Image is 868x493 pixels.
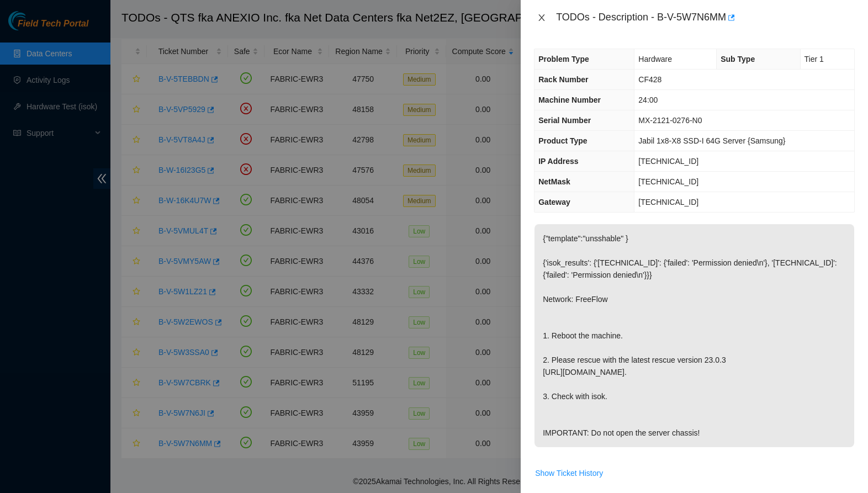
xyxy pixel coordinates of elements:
span: Product Type [538,136,587,145]
span: MX-2121-0276-N0 [638,116,702,125]
span: Jabil 1x8-X8 SSD-I 64G Server {Samsung} [638,136,785,145]
span: Hardware [638,55,672,63]
span: Serial Number [538,116,591,125]
span: Rack Number [538,75,588,84]
span: IP Address [538,157,578,166]
div: TODOs - Description - B-V-5W7N6MM [556,9,855,26]
span: Show Ticket History [535,467,603,479]
span: 24:00 [638,96,658,104]
span: Sub Type [721,55,755,63]
p: {"template":"unsshable" } {'isok_results': {'[TECHNICAL_ID]': {'failed': 'Permission denied\n'}, ... [534,224,854,447]
button: Close [534,13,549,23]
span: Problem Type [538,55,589,63]
span: close [537,13,546,22]
span: [TECHNICAL_ID] [638,198,698,206]
span: [TECHNICAL_ID] [638,177,698,186]
span: Gateway [538,198,570,206]
span: [TECHNICAL_ID] [638,157,698,166]
button: Show Ticket History [534,464,604,482]
span: Machine Number [538,96,601,104]
span: CF428 [638,75,661,84]
span: Tier 1 [805,55,824,63]
span: NetMask [538,177,570,186]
